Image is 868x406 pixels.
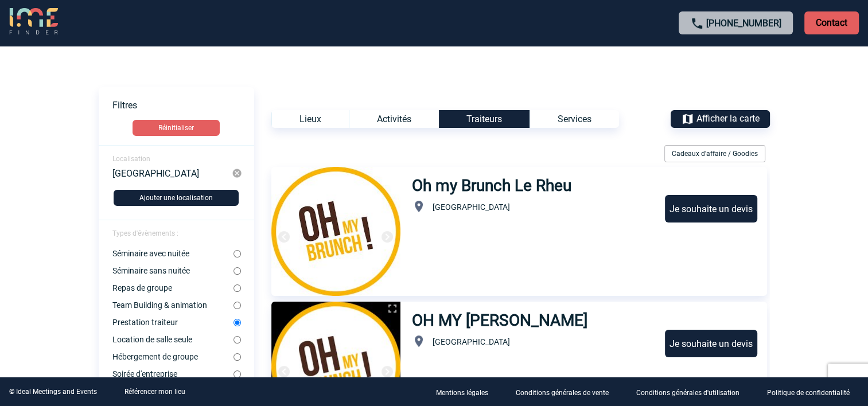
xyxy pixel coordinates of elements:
[112,249,233,258] label: Séminaire avec nuitée
[436,389,488,397] p: Mentions légales
[636,389,739,397] p: Conditions générales d'utilisation
[112,369,233,378] label: Soirée d'entreprise
[706,18,781,29] a: [PHONE_NUMBER]
[112,352,233,361] label: Hébergement de groupe
[112,229,178,237] span: Types d'évènements :
[112,100,254,111] p: Filtres
[412,200,426,213] img: baseline_location_on_white_24dp-b.png
[665,330,757,357] div: Je souhaite un devis
[114,190,239,206] button: Ajouter une localisation
[112,300,233,310] label: Team Building & animation
[627,387,758,397] a: Conditions générales d'utilisation
[271,167,400,296] img: 1.jpg
[507,387,627,397] a: Conditions générales de vente
[530,110,619,128] div: Services
[433,202,510,212] span: [GEOGRAPHIC_DATA]
[758,387,868,397] a: Politique de confidentialité
[112,318,233,327] label: Prestation traiteur
[112,266,233,275] label: Séminaire sans nuitée
[271,110,349,128] div: Lieux
[112,283,233,292] label: Repas de groupe
[412,311,587,330] h3: OH MY [PERSON_NAME]
[124,388,185,396] a: Référencer mon lieu
[767,389,850,397] p: Politique de confidentialité
[112,155,150,163] span: Localisation
[112,335,233,344] label: Location de salle seule
[665,195,757,222] div: Je souhaite un devis
[133,120,220,136] button: Réinitialiser
[232,168,242,178] img: cancel-24-px-g.png
[412,176,573,195] h3: Oh my Brunch Le Rheu
[439,110,530,128] div: Traiteurs
[9,388,97,396] div: © Ideal Meetings and Events
[349,110,439,128] div: Activités
[696,113,760,124] span: Afficher la carte
[690,17,704,30] img: call-24-px.png
[427,387,507,397] a: Mentions légales
[412,334,426,348] img: baseline_location_on_white_24dp-b.png
[112,168,232,178] div: [GEOGRAPHIC_DATA]
[433,337,510,346] span: [GEOGRAPHIC_DATA]
[660,145,770,162] div: Filtrer sur Cadeaux d'affaire / Goodies
[804,11,859,34] p: Contact
[99,120,254,136] a: Réinitialiser
[516,389,609,397] p: Conditions générales de vente
[664,145,765,162] div: Cadeaux d'affaire / Goodies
